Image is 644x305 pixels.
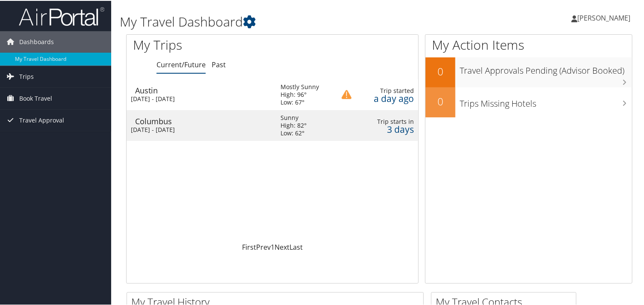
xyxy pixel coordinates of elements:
div: Low: 67° [281,98,319,105]
h1: My Action Items [425,35,632,53]
div: a day ago [360,94,414,102]
div: [DATE] - [DATE] [131,94,268,102]
span: [PERSON_NAME] [577,12,630,22]
div: Sunny [281,113,307,121]
a: 0Travel Approvals Pending (Advisor Booked) [425,57,632,87]
span: Travel Approval [19,109,64,130]
div: [DATE] - [DATE] [131,125,268,133]
a: Next [275,242,290,251]
h1: My Trips [133,35,290,53]
div: Austin [135,86,272,93]
div: High: 82° [281,121,307,129]
span: Dashboards [19,30,54,52]
a: [PERSON_NAME] [571,4,639,30]
a: Prev [256,242,271,251]
h3: Trips Missing Hotels [460,93,632,109]
div: Trip started [360,86,414,94]
a: 1 [271,242,275,251]
div: Low: 62° [281,129,307,136]
div: 3 days [360,125,414,132]
span: Trips [19,65,34,87]
h2: 0 [425,93,455,108]
a: First [242,242,256,251]
span: Book Travel [19,87,52,108]
div: High: 96° [281,90,319,98]
h2: 0 [425,63,455,78]
div: Mostly Sunny [281,82,319,90]
a: Last [290,242,303,251]
a: Current/Future [157,59,206,69]
img: alert-flat-solid-caution.png [342,89,352,99]
div: Columbus [135,117,272,124]
div: Trip starts in [360,117,414,125]
a: 0Trips Missing Hotels [425,87,632,117]
img: airportal-logo.png [19,6,104,26]
h3: Travel Approvals Pending (Advisor Booked) [460,60,632,76]
a: Past [212,59,226,69]
h1: My Travel Dashboard [120,12,466,30]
